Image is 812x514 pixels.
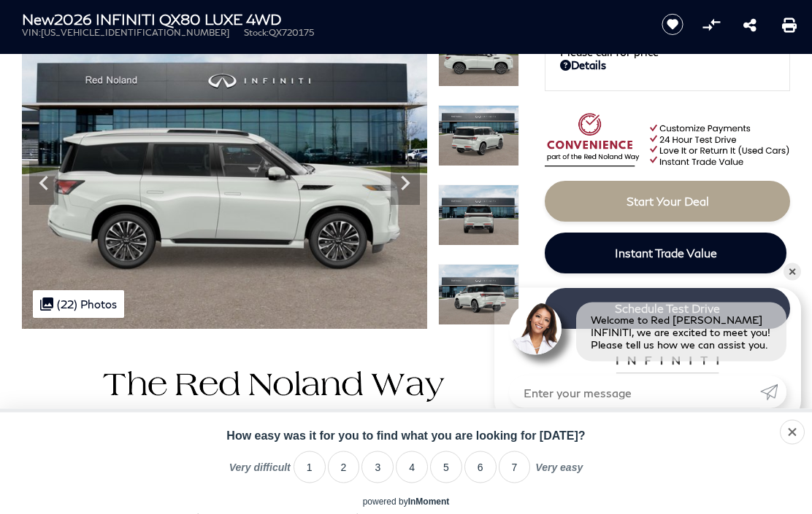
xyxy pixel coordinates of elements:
[576,303,786,362] div: Welcome to Red [PERSON_NAME] INFINITI, we are excited to meet you! Please tell us how we can assi...
[615,246,717,260] span: Instant Trade Value
[438,265,519,326] img: New 2026 RADIANT WHITE INFINITI LUXE 4WD image 7
[560,59,775,72] a: Details
[22,27,41,38] span: VIN:
[780,420,805,445] div: Close survey
[509,376,760,408] input: Enter your message
[396,451,428,483] li: 4
[499,451,531,483] li: 7
[438,26,519,87] img: New 2026 RADIANT WHITE INFINITI LUXE 4WD image 4
[391,162,420,206] div: Next
[627,195,709,209] span: Start Your Deal
[244,27,269,38] span: Stock:
[29,162,58,206] div: Previous
[545,233,786,274] a: Instant Trade Value
[41,27,229,38] span: [US_VEHICLE_IDENTIFICATION_NUMBER]
[363,497,450,507] div: powered by inmoment
[760,376,786,408] a: Submit
[782,16,797,34] a: Print this New 2026 INFINITI QX80 LUXE 4WD
[269,27,314,38] span: QX720175
[22,10,54,28] strong: New
[535,462,583,483] label: Very easy
[22,11,639,27] h1: 2026 INFINITI QX80 LUXE 4WD
[361,451,394,483] li: 3
[743,16,757,34] a: Share this New 2026 INFINITI QX80 LUXE 4WD
[430,451,462,483] li: 5
[294,451,326,483] li: 1
[438,106,519,167] img: New 2026 RADIANT WHITE INFINITI LUXE 4WD image 5
[700,14,722,36] button: Compare Vehicle
[545,182,790,222] a: Start Your Deal
[509,303,562,355] img: Agent profile photo
[229,462,291,483] label: Very difficult
[464,451,497,483] li: 6
[33,291,124,319] div: (22) Photos
[438,185,519,246] img: New 2026 RADIANT WHITE INFINITI LUXE 4WD image 6
[408,497,450,507] a: InMoment
[22,26,427,330] img: New 2026 RADIANT WHITE INFINITI LUXE 4WD image 4
[328,451,360,483] li: 2
[656,13,689,36] button: Save vehicle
